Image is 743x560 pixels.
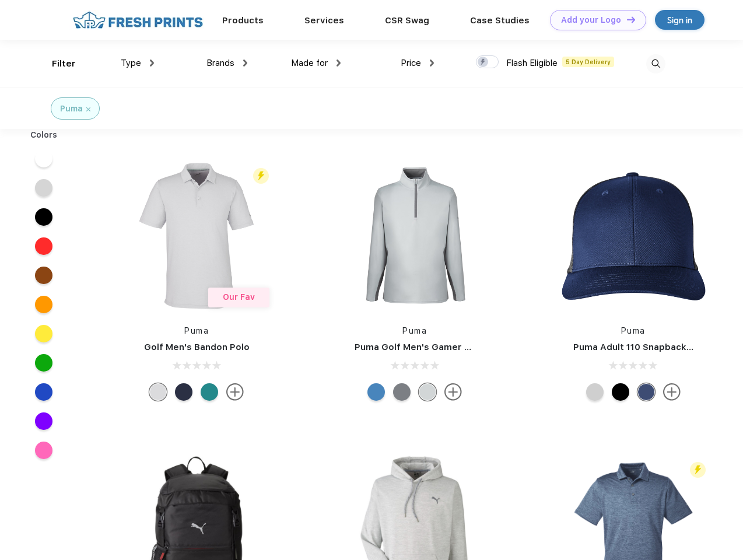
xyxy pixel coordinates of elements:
img: filter_cancel.svg [86,107,90,111]
img: dropdown.png [430,60,434,66]
span: Our Fav [223,292,255,302]
span: Brands [206,58,234,68]
img: func=resize&h=266 [556,158,711,313]
div: High Rise [419,383,436,401]
span: Type [121,58,141,68]
div: Pma Blk Pma Blk [612,383,629,401]
img: DT [627,16,635,23]
div: Colors [22,129,66,141]
img: desktop_search.svg [646,54,665,73]
div: Sign in [667,13,692,27]
a: Puma Golf Men's Gamer Golf Quarter-Zip [355,342,539,352]
img: fo%20logo%202.webp [69,10,206,30]
div: Filter [52,57,76,71]
img: dropdown.png [243,60,247,66]
img: more.svg [226,383,244,401]
img: dropdown.png [337,60,341,66]
div: Navy Blazer [175,383,192,401]
img: more.svg [663,383,681,401]
div: Green Lagoon [201,383,218,401]
div: Quiet Shade [393,383,411,401]
span: Flash Eligible [506,58,558,68]
div: Bright Cobalt [367,383,385,401]
a: Products [222,15,264,26]
a: Puma [402,326,427,335]
img: more.svg [444,383,462,401]
div: High Rise [149,383,167,401]
span: Made for [291,58,328,68]
span: Price [401,58,421,68]
a: Puma [621,326,646,335]
img: func=resize&h=266 [119,158,274,313]
a: Services [304,15,344,26]
div: Peacoat Qut Shd [637,383,655,401]
img: dropdown.png [150,60,154,66]
a: Puma [184,326,209,335]
div: Quarry Brt Whit [586,383,604,401]
img: func=resize&h=266 [337,158,492,313]
img: flash_active_toggle.svg [690,462,706,478]
div: Add your Logo [561,15,621,25]
div: Puma [60,103,83,115]
a: Golf Men's Bandon Polo [144,342,250,352]
span: 5 Day Delivery [562,57,614,67]
a: CSR Swag [385,15,429,26]
img: flash_active_toggle.svg [253,168,269,184]
a: Sign in [655,10,705,30]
